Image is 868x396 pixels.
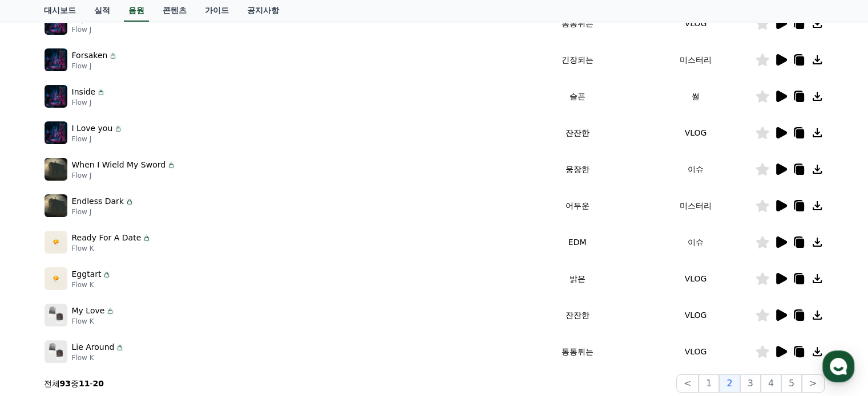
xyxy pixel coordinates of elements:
[3,301,75,330] a: 홈
[104,319,118,328] span: 대화
[72,268,102,280] p: Eggtart
[518,260,636,297] td: 밝은
[72,62,118,71] p: Flow J
[45,121,67,144] img: music
[75,301,147,330] a: 대화
[60,379,71,388] strong: 93
[72,171,176,180] p: Flow J
[518,78,636,115] td: 슬픈
[740,374,761,393] button: 3
[72,159,166,171] p: When I Wield My Sword
[719,374,740,393] button: 2
[518,5,636,42] td: 통통튀는
[781,374,802,393] button: 5
[72,25,114,34] p: Flow J
[72,98,106,107] p: Flow J
[45,304,67,326] img: music
[676,374,699,393] button: <
[518,224,636,260] td: EDM
[45,340,67,363] img: music
[147,301,219,330] a: 설정
[802,374,824,393] button: >
[636,42,754,78] td: 미스터리
[93,379,104,388] strong: 20
[45,48,67,71] img: music
[72,123,113,134] p: I Love you
[636,78,754,115] td: 썰
[636,297,754,333] td: VLOG
[44,378,104,389] p: 전체 중 -
[45,85,67,108] img: music
[518,42,636,78] td: 긴장되는
[45,231,67,254] img: music
[72,305,105,317] p: My Love
[699,374,719,393] button: 1
[72,50,108,62] p: Forsaken
[45,158,67,181] img: music
[636,5,754,42] td: VLOG
[72,134,123,144] p: Flow J
[176,319,190,328] span: 설정
[636,151,754,187] td: 이슈
[636,333,754,370] td: VLOG
[72,232,142,244] p: Ready For A Date
[636,224,754,260] td: 이슈
[72,280,112,289] p: Flow K
[72,195,124,207] p: Endless Dark
[72,353,125,362] p: Flow K
[518,333,636,370] td: 통통튀는
[761,374,781,393] button: 4
[72,317,115,326] p: Flow K
[72,207,134,217] p: Flow J
[72,244,152,253] p: Flow K
[518,297,636,333] td: 잔잔한
[636,115,754,151] td: VLOG
[518,115,636,151] td: 잔잔한
[72,341,115,353] p: Lie Around
[636,187,754,224] td: 미스터리
[636,260,754,297] td: VLOG
[45,12,67,35] img: music
[45,194,67,217] img: music
[79,379,90,388] strong: 11
[36,319,43,328] span: 홈
[45,267,67,290] img: music
[518,187,636,224] td: 어두운
[72,86,96,98] p: Inside
[518,151,636,187] td: 웅장한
